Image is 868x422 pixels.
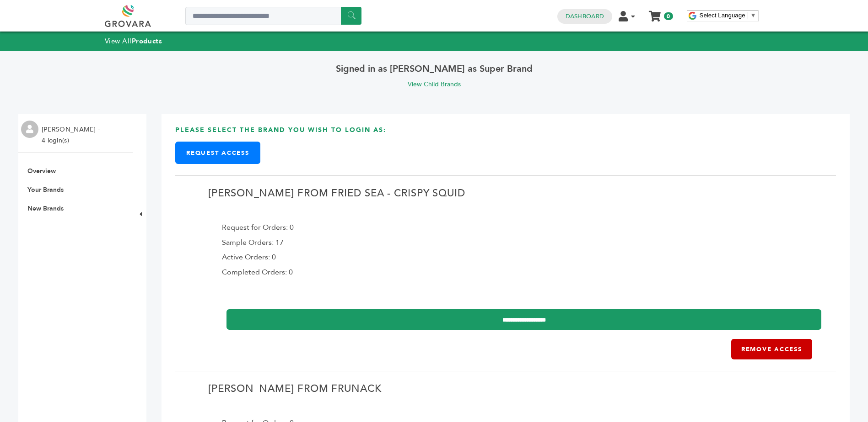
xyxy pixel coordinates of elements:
a: Select Language​ [700,12,756,19]
div: Completed Orders: 0 [220,265,792,280]
a: Request Access [175,142,260,164]
strong: Products [132,37,162,46]
span: 0 [664,12,673,20]
li: [PERSON_NAME] - 4 login(s) [42,124,102,146]
img: profile.png [21,121,38,138]
h3: Please select the brand you wish to login as: [175,126,836,142]
a: Dashboard [566,12,604,21]
span: ​ [748,12,748,19]
a: Overview [27,167,56,175]
a: View Child Brands [408,80,461,89]
span: Select Language [700,12,745,19]
div: Request for Orders: 0 [220,220,792,235]
a: View AllProducts [105,37,162,46]
div: Sample Orders: 17 [220,235,792,250]
h2: [PERSON_NAME] from Frunack [208,383,803,400]
div: Active Orders: 0 [220,250,792,264]
a: My Cart [649,8,660,18]
span: Signed in as [PERSON_NAME] as Super Brand [336,63,533,75]
a: Your Brands [27,185,64,194]
span: ▼ [750,12,756,19]
a: Remove Access [731,339,812,359]
input: Search a product or brand... [185,7,361,25]
a: New Brands [27,204,64,213]
h2: [PERSON_NAME] from Fried Sea - Crispy Squid [208,187,803,205]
